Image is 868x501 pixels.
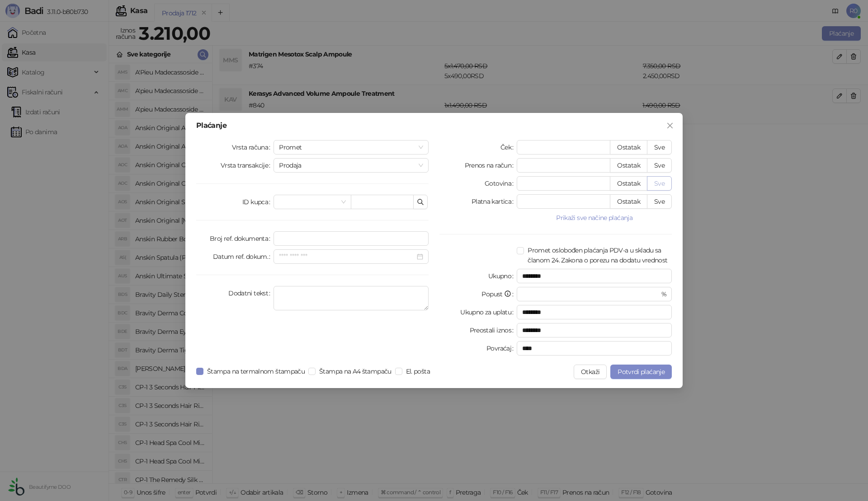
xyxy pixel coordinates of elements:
button: Sve [647,176,672,191]
span: Promet [279,140,423,154]
label: Povraćaj [486,341,517,356]
input: Broj ref. dokumenta [274,231,429,246]
label: Preostali iznos [470,323,517,337]
label: Broj ref. dokumenta [210,231,274,246]
button: Prikaži sve načine plaćanja [517,212,672,223]
span: Potvrdi plaćanje [618,368,665,376]
button: Otkaži [574,365,607,379]
button: Close [663,118,677,133]
span: Štampa na termalnom štampaču [203,366,308,376]
label: Ukupno za uplatu [460,305,517,319]
button: Ostatak [610,176,647,191]
label: Ukupno [488,269,517,283]
label: Vrsta transakcije [221,158,274,173]
label: Gotovina [485,176,517,191]
span: Zatvori [663,122,677,129]
label: Prenos na račun [465,158,517,173]
span: Promet oslobođen plaćanja PDV-a u skladu sa članom 24. Zakona o porezu na dodatu vrednost [524,245,672,265]
label: Popust [481,287,517,301]
label: Datum ref. dokum. [213,249,274,264]
label: Vrsta računa [232,140,274,155]
input: Datum ref. dokum. [279,252,415,262]
label: Ček [500,140,517,155]
button: Sve [647,194,672,209]
button: Potvrdi plaćanje [610,365,672,379]
button: Ostatak [610,140,647,155]
span: Štampa na A4 štampaču [316,366,395,376]
span: close [666,122,674,129]
span: Prodaja [279,159,423,172]
label: Dodatni tekst [228,286,274,300]
button: Sve [647,158,672,173]
textarea: Dodatni tekst [274,286,429,310]
label: Platna kartica [472,194,517,209]
div: Plaćanje [196,122,672,129]
button: Sve [647,140,672,155]
button: Ostatak [610,194,647,209]
span: El. pošta [402,366,434,376]
button: Ostatak [610,158,647,173]
label: ID kupca [242,195,274,209]
input: Popust [522,287,659,301]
